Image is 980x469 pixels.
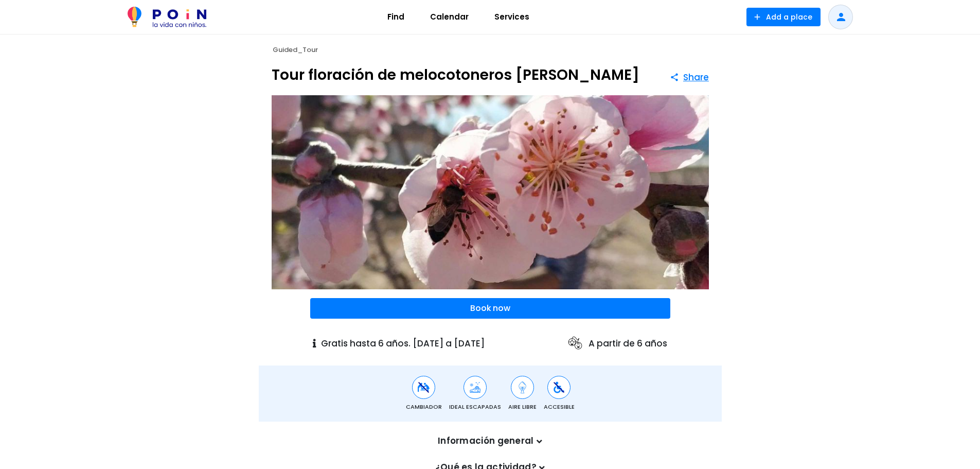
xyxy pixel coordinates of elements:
[272,95,709,290] img: Tour floración de melocotoneros de Cieza
[469,381,482,394] img: Ideal escapadas
[449,403,501,411] span: Ideal escapadas
[567,335,667,352] p: A partir de 6 años
[383,9,409,25] span: Find
[567,335,583,352] img: ages icon
[272,68,639,82] h1: Tour floración de melocotoneros [PERSON_NAME]
[508,403,537,411] span: Aire Libre
[313,337,485,351] p: Gratis hasta 6 años. [DATE] a [DATE]
[417,5,482,29] a: Calendar
[273,45,318,55] span: Guided_Tour
[670,68,709,86] button: Share
[544,403,575,411] span: Accesible
[277,435,704,448] p: Información general
[417,381,430,394] img: Cambiador
[375,5,417,29] a: Find
[128,7,206,27] img: POiN
[406,403,442,411] span: Cambiador
[490,9,534,25] span: Services
[482,5,542,29] a: Services
[310,298,670,319] button: Book now
[746,8,821,26] button: Add a place
[516,381,529,394] img: Aire Libre
[553,381,565,394] img: Accesible
[425,9,473,25] span: Calendar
